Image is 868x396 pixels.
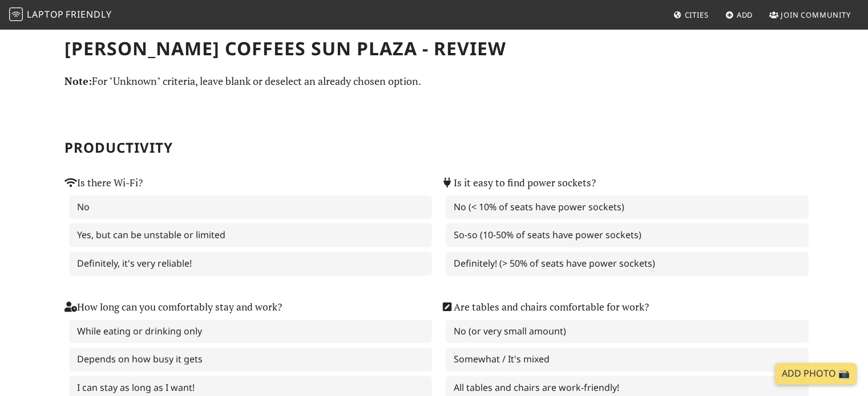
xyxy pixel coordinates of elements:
span: Friendly [66,8,111,21]
a: Add [721,5,758,25]
strong: Note: [64,74,92,88]
a: Join Community [765,5,855,25]
img: LaptopFriendly [9,7,23,21]
span: Add [737,10,753,20]
span: Cities [685,10,709,20]
label: No (< 10% of seats have power sockets) [446,195,809,219]
label: Is there Wi-Fi? [64,175,143,191]
h1: [PERSON_NAME] Coffees Sun Plaza - Review [64,38,804,59]
label: Definitely, it's very reliable! [69,252,432,276]
label: Depends on how busy it gets [69,348,432,371]
h2: Productivity [64,140,804,156]
label: Yes, but can be unstable or limited [69,223,432,247]
label: No (or very small amount) [446,320,809,344]
label: Are tables and chairs comfortable for work? [441,299,649,315]
span: Laptop [27,8,64,21]
label: Definitely! (> 50% of seats have power sockets) [446,252,809,276]
label: No [69,195,432,219]
a: Cities [669,5,713,25]
label: Somewhat / It's mixed [446,348,809,371]
p: For "Unknown" criteria, leave blank or deselect an already chosen option. [64,73,804,89]
label: Is it easy to find power sockets? [441,175,596,191]
label: How long can you comfortably stay and work? [64,299,282,315]
a: Add Photo 📸 [775,363,857,385]
a: LaptopFriendly LaptopFriendly [9,5,112,25]
span: Join Community [781,10,851,20]
label: While eating or drinking only [69,320,432,344]
label: So-so (10-50% of seats have power sockets) [446,223,809,247]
